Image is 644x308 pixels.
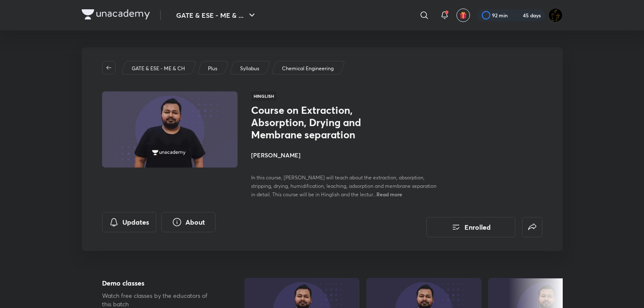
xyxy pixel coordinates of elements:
p: Chemical Engineering [282,65,334,72]
span: Hinglish [251,91,276,101]
img: Company Logo [82,9,150,19]
button: About [161,212,216,232]
button: false [522,217,542,237]
a: Chemical Engineering [280,65,335,72]
h4: [PERSON_NAME] [251,151,441,159]
span: In this course, [PERSON_NAME] will teach about the extraction, absorption, stripping, drying, hum... [251,174,437,198]
p: GATE & ESE - ME & CH [132,65,185,72]
img: Ranit Maity01 [548,8,563,22]
button: Enrolled [426,217,515,237]
p: Plus [208,65,217,72]
img: streak [513,11,521,19]
a: Company Logo [82,9,150,22]
img: Thumbnail [100,91,238,168]
h1: Course on Extraction, Absorption, Drying and Membrane separation [251,104,390,140]
span: Read more [376,191,402,198]
h5: Demo classes [102,278,217,288]
p: Syllabus [240,65,259,72]
a: GATE & ESE - ME & CH [130,65,186,72]
a: Syllabus [238,65,260,72]
button: Updates [102,212,156,232]
a: Plus [206,65,218,72]
img: avatar [459,11,467,19]
button: avatar [456,8,470,22]
button: GATE & ESE - ME & ... [171,7,262,24]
